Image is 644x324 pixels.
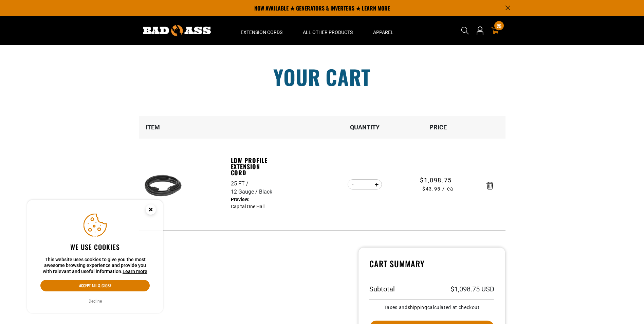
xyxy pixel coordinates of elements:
[134,67,511,87] h1: Your cart
[369,258,495,276] h4: Cart Summary
[231,188,259,196] div: 12 Gauge
[139,116,231,139] th: Item
[363,16,404,45] summary: Apparel
[358,179,371,190] input: Quantity for Low Profile Extension Cord
[40,280,150,291] button: Accept all & close
[373,29,393,35] span: Apparel
[369,305,495,310] small: Taxes and calculated at checkout
[497,23,501,29] span: 25
[293,16,363,45] summary: All Other Products
[303,29,353,35] span: All Other Products
[401,116,475,139] th: Price
[486,183,493,188] a: Remove Low Profile Extension Cord - 25 FT / 12 Gauge / Black
[460,25,471,36] summary: Search
[328,116,401,139] th: Quantity
[40,257,150,275] p: This website uses cookies to give you the most awesome browsing experience and provide you with r...
[450,286,494,292] p: $1,098.75 USD
[123,269,147,274] a: Learn more
[369,286,395,292] h3: Subtotal
[87,298,104,305] button: Decline
[142,166,184,209] img: black
[241,29,282,35] span: Extension Cords
[143,25,211,36] img: Bad Ass Extension Cords
[231,16,293,45] summary: Extension Cords
[408,305,427,310] a: shipping
[259,188,272,196] div: Black
[231,180,250,188] div: 25 FT
[40,242,150,251] h2: We use cookies
[402,185,474,193] span: $43.95 / ea
[420,176,452,185] span: $1,098.75
[27,200,163,313] aside: Cookie Consent
[231,157,278,176] a: Low Profile Extension Cord
[231,196,278,210] dd: Capital One Hall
